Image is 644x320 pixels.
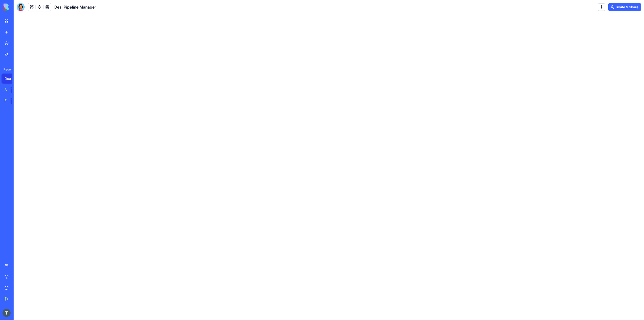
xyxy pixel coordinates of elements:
img: ACg8ocKNMaGeo2hRm0MzYXKzJp4ReEuBqNU1X5f3_5R03RpMGkFcgA=s96-c [3,309,11,317]
a: AI Logo GeneratorTRY [2,85,22,95]
div: TRY [11,87,19,93]
span: Deal Pipeline Manager [54,4,96,10]
div: Feedback Form [5,98,7,103]
div: TRY [11,98,19,104]
a: Deal Pipeline Manager [2,74,22,84]
div: Deal Pipeline Manager [5,76,19,81]
div: AI Logo Generator [5,87,7,92]
a: Feedback FormTRY [2,96,22,106]
span: Recent [2,67,12,72]
img: logo [4,4,35,11]
button: Invite & Share [608,3,641,11]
